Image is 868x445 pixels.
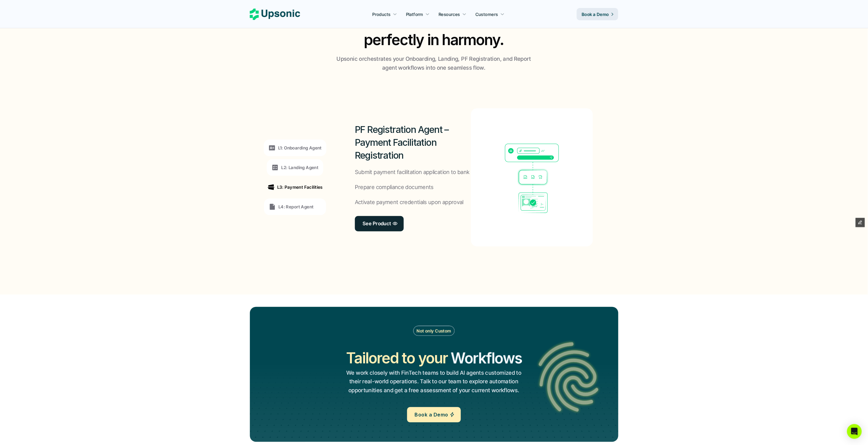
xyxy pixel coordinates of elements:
p: L3: Payment Facilities [277,184,323,190]
p: We work closely with FinTech teams to build AI agents customized to their real-world operations. ... [346,369,522,395]
p: Prepare compliance documents [355,183,434,192]
a: Book a Demo [407,407,461,423]
button: Edit Framer Content [856,218,865,227]
p: Book a Demo [415,411,448,420]
p: Not only Custom [417,328,451,334]
p: Submit payment facilitation application to bank [355,168,470,177]
p: Customers [476,11,498,17]
a: Book a Demo [577,8,618,20]
p: Upsonic orchestrates your Onboarding, Landing, PF Registration, and Report agent workflows into o... [334,55,534,72]
p: L4: Report Agent [278,203,314,210]
p: L1: Onboarding Agent [278,145,322,151]
a: See Product [355,216,404,231]
h2: PF Registration Agent – Payment Facilitation Registration [355,123,471,162]
h2: Tailored to your [346,348,448,369]
a: Products [369,9,401,20]
div: Open Intercom Messenger [847,424,862,439]
p: Resources [439,11,460,17]
p: Book a Demo [582,11,609,17]
p: Platform [406,11,423,17]
p: Products [372,11,391,17]
h2: Workflows [451,348,522,369]
p: L2: Landing Agent [281,164,318,171]
h2: Four seamless agentic workflows, perfectly in harmony. [316,9,552,50]
p: Activate payment credentials upon approval [355,198,464,207]
p: See Product [363,219,391,228]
